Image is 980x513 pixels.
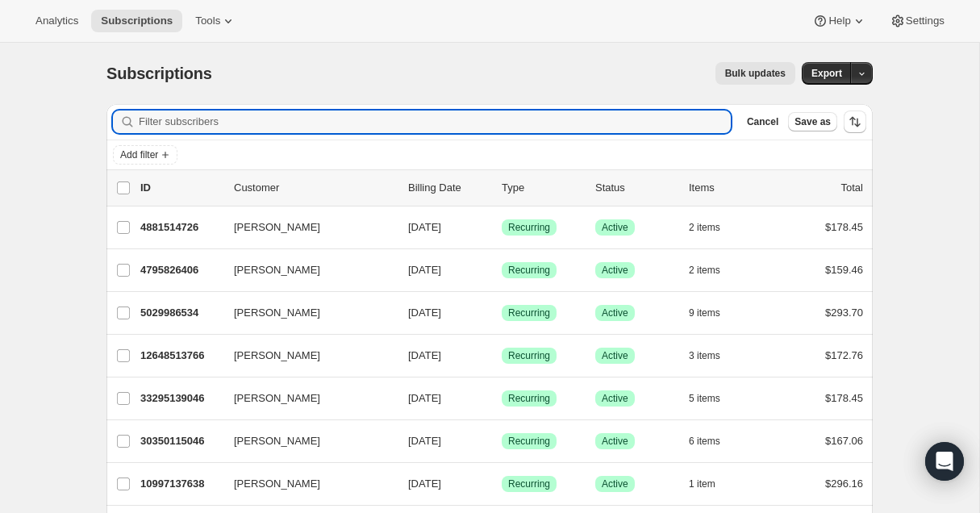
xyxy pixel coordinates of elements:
[602,221,628,234] span: Active
[408,264,441,276] span: [DATE]
[35,15,78,27] span: Analytics
[408,478,441,490] span: [DATE]
[140,387,863,410] div: 33295139046[PERSON_NAME][DATE]SuccessRecurringSuccessActive5 items$178.45
[140,305,221,321] p: 5029986534
[234,433,320,449] span: [PERSON_NAME]
[689,307,720,319] span: 9 items
[408,180,489,196] p: Billing Date
[502,180,582,196] div: Type
[234,476,320,492] span: [PERSON_NAME]
[234,219,320,236] span: [PERSON_NAME]
[140,473,863,495] div: 10997137638[PERSON_NAME][DATE]SuccessRecurringSuccessActive1 item$296.16
[234,262,320,278] span: [PERSON_NAME]
[224,343,386,369] button: [PERSON_NAME]
[234,305,320,321] span: [PERSON_NAME]
[825,349,863,361] span: $172.76
[794,115,831,128] span: Save as
[140,259,863,282] div: 4795826406[PERSON_NAME][DATE]SuccessRecurringSuccessActive2 items$159.46
[408,307,441,319] span: [DATE]
[113,145,177,165] button: Add filter
[140,262,221,278] p: 4795826406
[224,215,386,240] button: [PERSON_NAME]
[106,65,212,82] span: Subscriptions
[508,221,550,234] span: Recurring
[91,10,182,32] button: Subscriptions
[811,67,842,80] span: Export
[825,307,863,319] span: $293.70
[825,435,863,447] span: $167.06
[602,435,628,448] span: Active
[825,221,863,233] span: $178.45
[408,392,441,404] span: [DATE]
[740,112,785,131] button: Cancel
[689,473,733,495] button: 1 item
[140,476,221,492] p: 10997137638
[689,430,738,453] button: 6 items
[140,180,863,196] div: IDCustomerBilling DateTypeStatusItemsTotal
[689,478,715,490] span: 1 item
[689,344,738,367] button: 3 items
[195,15,220,27] span: Tools
[508,349,550,362] span: Recurring
[747,115,778,128] span: Cancel
[508,478,550,490] span: Recurring
[825,264,863,276] span: $159.46
[408,349,441,361] span: [DATE]
[101,15,173,27] span: Subscriptions
[925,442,964,481] div: Open Intercom Messenger
[224,386,386,411] button: [PERSON_NAME]
[602,478,628,490] span: Active
[140,348,221,364] p: 12648513766
[689,435,720,448] span: 6 items
[224,471,386,497] button: [PERSON_NAME]
[689,216,738,239] button: 2 items
[602,392,628,405] span: Active
[224,428,386,454] button: [PERSON_NAME]
[140,302,863,324] div: 5029986534[PERSON_NAME][DATE]SuccessRecurringSuccessActive9 items$293.70
[508,435,550,448] span: Recurring
[139,111,731,133] input: Filter subscribers
[828,15,850,27] span: Help
[689,302,738,324] button: 9 items
[595,180,676,196] p: Status
[788,112,837,131] button: Save as
[26,10,88,32] button: Analytics
[689,392,720,405] span: 5 items
[844,111,866,133] button: Sort the results
[689,264,720,277] span: 2 items
[602,264,628,277] span: Active
[408,435,441,447] span: [DATE]
[715,62,795,85] button: Bulk updates
[689,387,738,410] button: 5 items
[224,257,386,283] button: [PERSON_NAME]
[508,307,550,319] span: Recurring
[140,433,221,449] p: 30350115046
[186,10,246,32] button: Tools
[408,221,441,233] span: [DATE]
[906,15,945,27] span: Settings
[120,148,158,161] span: Add filter
[234,390,320,407] span: [PERSON_NAME]
[602,349,628,362] span: Active
[689,259,738,282] button: 2 items
[234,180,395,196] p: Customer
[689,221,720,234] span: 2 items
[689,349,720,362] span: 3 items
[689,180,769,196] div: Items
[140,180,221,196] p: ID
[841,180,863,196] p: Total
[825,478,863,490] span: $296.16
[508,264,550,277] span: Recurring
[140,216,863,239] div: 4881514726[PERSON_NAME][DATE]SuccessRecurringSuccessActive2 items$178.45
[725,67,786,80] span: Bulk updates
[234,348,320,364] span: [PERSON_NAME]
[140,430,863,453] div: 30350115046[PERSON_NAME][DATE]SuccessRecurringSuccessActive6 items$167.06
[140,344,863,367] div: 12648513766[PERSON_NAME][DATE]SuccessRecurringSuccessActive3 items$172.76
[880,10,954,32] button: Settings
[602,307,628,319] span: Active
[825,392,863,404] span: $178.45
[803,10,876,32] button: Help
[508,392,550,405] span: Recurring
[802,62,852,85] button: Export
[224,300,386,326] button: [PERSON_NAME]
